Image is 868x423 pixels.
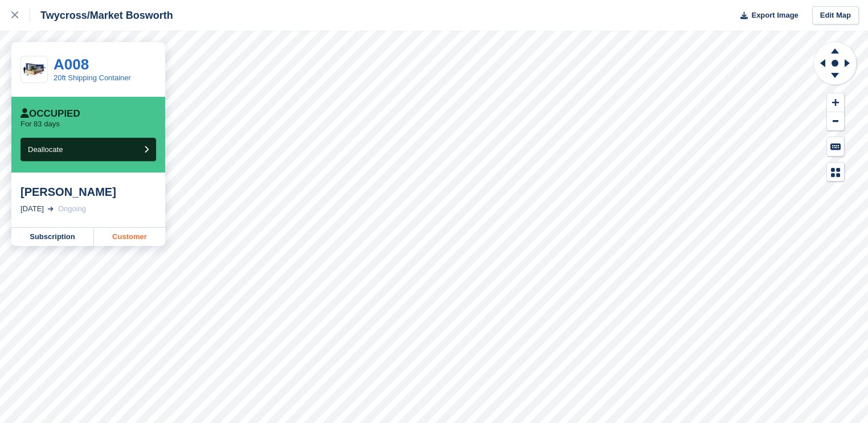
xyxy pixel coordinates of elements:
[58,203,86,215] div: Ongoing
[734,6,799,25] button: Export Image
[11,228,94,246] a: Subscription
[827,112,844,131] button: Zoom Out
[827,137,844,156] button: Keyboard Shortcuts
[21,60,47,80] img: 20-ft-container.jpg
[28,145,63,154] span: Deallocate
[54,56,89,73] a: A008
[21,185,156,199] div: [PERSON_NAME]
[812,6,859,25] a: Edit Map
[30,9,173,22] div: Twycross/Market Bosworth
[94,228,165,246] a: Customer
[827,93,844,112] button: Zoom In
[54,73,131,82] a: 20ft Shipping Container
[751,10,798,21] span: Export Image
[827,163,844,182] button: Map Legend
[21,120,60,129] p: For 83 days
[21,108,80,120] div: Occupied
[21,203,44,215] div: [DATE]
[48,207,54,211] img: arrow-right-light-icn-cde0832a797a2874e46488d9cf13f60e5c3a73dbe684e267c42b8395dfbc2abf.svg
[21,138,156,161] button: Deallocate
